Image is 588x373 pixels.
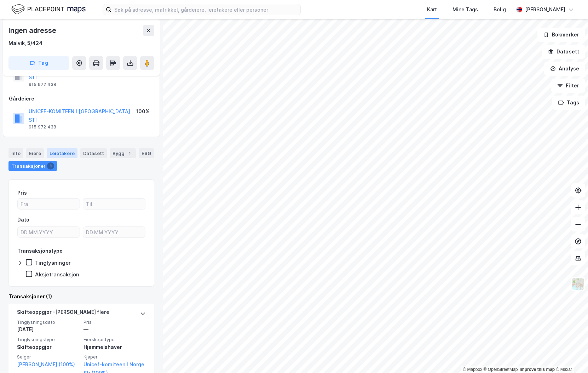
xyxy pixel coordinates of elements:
[551,79,585,93] button: Filter
[17,308,109,319] div: Skifteoppgjør - [PERSON_NAME] flere
[18,199,80,209] input: Fra
[35,259,71,266] div: Tinglysninger
[80,148,107,158] div: Datasett
[427,5,437,14] div: Kart
[11,3,86,16] img: logo.f888ab2527a4732fd821a326f86c7f29.svg
[111,4,300,15] input: Søk på adresse, matrikkel, gårdeiere, leietakere eller personer
[494,5,506,14] div: Bolig
[553,339,588,373] div: Kontrollprogram for chat
[8,148,23,158] div: Info
[9,94,154,103] div: Gårdeiere
[83,199,145,209] input: Til
[552,96,585,110] button: Tags
[484,367,518,372] a: OpenStreetMap
[139,148,154,158] div: ESG
[17,319,79,325] span: Tinglysningsdato
[525,5,565,14] div: [PERSON_NAME]
[17,337,79,343] span: Tinglysningstype
[17,189,27,197] div: Pris
[8,56,69,70] button: Tag
[544,62,585,76] button: Analyse
[520,367,555,372] a: Improve this map
[571,277,585,291] img: Z
[8,161,57,171] div: Transaksjoner
[537,28,585,42] button: Bokmerker
[17,247,63,255] div: Transaksjonstype
[83,319,146,325] span: Pris
[126,150,133,157] div: 1
[35,271,79,278] div: Aksjetransaksjon
[83,325,146,334] div: —
[26,148,44,158] div: Eiere
[17,216,29,224] div: Dato
[29,124,56,130] div: 915 972 438
[8,39,42,47] div: Malvik, 5/424
[83,354,146,360] span: Kjøper
[17,360,79,369] a: [PERSON_NAME] (100%)
[8,25,57,36] div: Ingen adresse
[83,227,145,237] input: DD.MM.YYYY
[18,227,80,237] input: DD.MM.YYYY
[8,292,154,301] div: Transaksjoner (1)
[83,337,146,343] span: Eierskapstype
[47,162,54,170] div: 1
[463,367,482,372] a: Mapbox
[17,325,79,334] div: [DATE]
[542,45,585,59] button: Datasett
[17,354,79,360] span: Selger
[452,5,478,14] div: Mine Tags
[83,343,146,351] div: Hjemmelshaver
[47,148,77,158] div: Leietakere
[17,343,79,351] div: Skifteoppgjør
[136,107,150,116] div: 100%
[110,148,136,158] div: Bygg
[29,82,56,87] div: 915 972 438
[553,339,588,373] iframe: Chat Widget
